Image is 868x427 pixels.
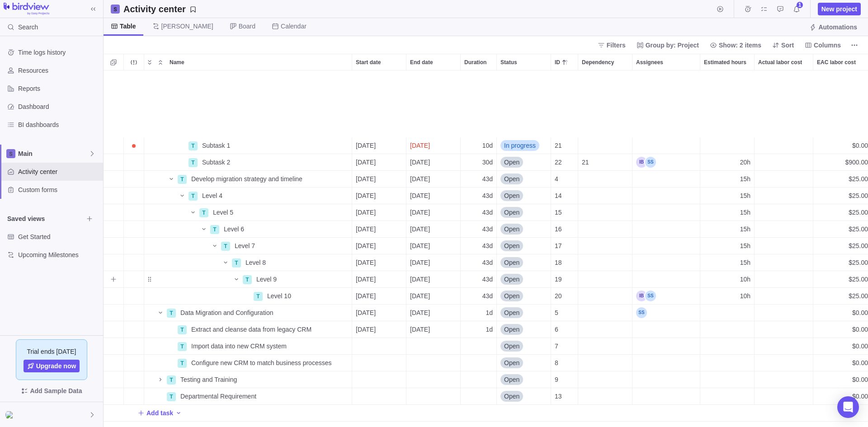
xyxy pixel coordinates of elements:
span: Table [120,22,136,31]
div: Assignees [632,338,700,355]
div: Trouble indication [124,204,144,221]
div: Start date [352,238,406,254]
div: Estimated hours [700,171,755,188]
div: Actual labor cost [755,204,813,221]
div: Trouble indication [124,221,144,238]
span: Estimated hours [704,58,746,67]
span: Show: 2 items [719,41,761,50]
div: Assignees [632,271,700,288]
span: Get Started [18,232,99,241]
div: Assignees [632,188,700,204]
span: Browse views [83,212,96,225]
div: Name [144,254,352,271]
div: Assignees [632,388,700,405]
div: Trouble indication [124,238,144,254]
div: ID [551,188,578,204]
div: Status [497,221,551,238]
span: Start timer [714,3,726,15]
div: grid [104,70,868,427]
span: Group by: Project [633,39,703,52]
div: Trouble indication [124,271,144,288]
span: [DATE] [356,141,376,150]
div: End date [406,371,461,388]
div: Actual labor cost [755,371,813,388]
div: Actual labor cost [755,271,813,288]
div: End date [406,338,461,355]
span: Add activity [175,407,182,419]
span: Add Sample Data [7,384,96,398]
span: Start date [356,58,381,67]
div: Dependency [578,288,632,305]
div: Estimated hours [700,371,755,388]
div: End date [406,321,461,338]
span: Add task [137,407,173,419]
div: End date [406,254,461,271]
div: End date [406,137,461,154]
span: Upcoming Milestones [18,250,99,259]
div: Trouble indication [124,388,144,405]
div: Name [144,371,352,388]
span: Group by: Project [646,41,699,50]
span: 10d [482,141,493,150]
a: Upgrade now [24,360,80,372]
span: Resources [18,66,99,75]
div: Duration [461,171,497,188]
div: ID [551,137,578,154]
div: Name [144,271,352,288]
span: Name [170,58,184,67]
div: T [178,175,187,184]
div: ID [551,54,578,70]
div: Status [497,271,551,288]
span: Automations [818,23,857,32]
span: Status [500,58,517,67]
div: Actual labor cost [755,137,813,154]
div: Status [497,338,551,355]
div: Assignees [632,371,700,388]
div: Duration [461,204,497,221]
div: Actual labor cost [755,238,813,254]
div: Duration [461,321,497,338]
a: Notifications [790,7,803,14]
div: Duration [461,137,497,154]
div: Name [144,171,352,188]
div: Start date [352,188,406,204]
span: Save your current layout and filters as a View [120,3,200,15]
div: Estimated hours [700,355,755,371]
span: Sort [781,41,794,50]
div: Status [497,321,551,338]
div: Duration [461,388,497,405]
div: Status [497,288,551,305]
span: Add Sample Data [30,385,82,396]
span: More actions [848,39,861,52]
div: End date [406,238,461,254]
span: Upgrade now [36,361,76,371]
div: Actual labor cost [755,355,813,371]
div: ID [551,371,578,388]
span: New project [818,3,861,15]
div: T [199,208,208,217]
img: Show [5,411,16,418]
div: End date [406,355,461,371]
div: Estimated hours [700,305,755,321]
div: Start date [352,137,406,154]
div: ID [551,288,578,305]
div: Dependency [578,54,632,70]
div: Name [144,204,352,221]
div: T [178,359,187,368]
div: ID [551,154,578,171]
span: [PERSON_NAME] [161,22,213,31]
div: T [178,342,187,351]
div: Assignees [632,54,700,70]
div: Trouble indication [124,154,144,171]
div: Name [144,137,352,154]
div: Status [497,54,551,70]
div: Duration [461,271,497,288]
span: Add task [146,408,173,418]
div: Dependency [578,188,632,204]
div: End date [406,154,461,171]
div: Actual labor cost [755,321,813,338]
span: Dependency [582,58,614,67]
span: In progress [504,141,536,150]
div: Duration [461,221,497,238]
div: Status [497,188,551,204]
